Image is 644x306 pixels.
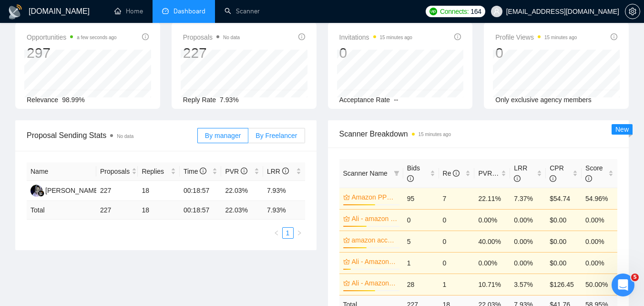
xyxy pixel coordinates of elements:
[439,274,475,295] td: 1
[474,231,510,252] td: 40.00%
[339,44,412,62] div: 0
[27,129,197,141] span: Proposal Sending Stats
[615,126,629,133] span: New
[510,274,546,295] td: 3.57%
[225,168,247,175] span: PVR
[174,7,205,15] span: Dashboard
[77,35,116,40] time: a few seconds ago
[162,8,169,14] span: dashboard
[225,7,260,15] a: searchScanner
[220,96,239,104] span: 7.93%
[394,170,399,176] span: filter
[96,201,138,220] td: 227
[611,33,617,40] span: info-circle
[100,166,130,177] span: Proposals
[142,33,149,40] span: info-circle
[493,8,500,15] span: user
[271,227,282,239] li: Previous Page
[582,231,617,252] td: 0.00%
[439,252,475,274] td: 0
[180,181,222,201] td: 00:18:57
[510,188,546,209] td: 7.37%
[546,231,582,252] td: $0.00
[419,132,451,137] time: 15 minutes ago
[510,252,546,274] td: 0.00%
[495,44,577,62] div: 0
[263,181,305,201] td: 7.93%
[180,201,222,220] td: 00:18:57
[343,194,350,200] span: crown
[380,35,412,40] time: 15 minutes ago
[221,181,263,201] td: 22.03%
[31,185,42,197] img: AA
[585,175,592,182] span: info-circle
[294,227,305,239] button: right
[138,162,180,181] th: Replies
[495,32,577,43] span: Profile Views
[403,188,439,209] td: 95
[625,8,640,15] span: setting
[267,168,289,175] span: LRR
[582,209,617,231] td: 0.00%
[343,258,350,265] span: crown
[274,230,279,236] span: left
[352,278,398,288] a: Ali - Amazon PPC
[403,252,439,274] td: 1
[343,280,350,286] span: crown
[283,228,293,238] a: 1
[478,169,501,177] span: PVR
[62,96,84,104] span: 98.99%
[352,213,398,224] a: Ali - amazon account management
[271,227,282,239] button: left
[474,188,510,209] td: 22.11%
[631,274,639,281] span: 5
[223,35,240,40] span: No data
[550,164,564,182] span: CPR
[31,186,100,194] a: AA[PERSON_NAME]
[546,209,582,231] td: $0.00
[96,181,138,201] td: 227
[256,132,297,139] span: By Freelancer
[625,8,640,15] a: setting
[27,162,96,181] th: Name
[27,44,117,62] div: 297
[184,168,206,175] span: Time
[612,274,634,296] iframe: Intercom live chat
[514,164,527,182] span: LRR
[407,164,420,182] span: Bids
[403,274,439,295] td: 28
[263,201,305,220] td: 7.93 %
[474,209,510,231] td: 0.00%
[454,33,461,40] span: info-circle
[96,162,138,181] th: Proposals
[453,170,460,177] span: info-circle
[429,8,437,15] img: upwork-logo.png
[294,227,305,239] li: Next Page
[183,96,216,104] span: Reply Rate
[394,96,398,104] span: --
[352,235,398,245] a: amazon account management - Rameen
[392,166,401,180] span: filter
[241,168,247,174] span: info-circle
[38,190,44,197] img: gigradar-bm.png
[343,169,388,177] span: Scanner Name
[339,128,618,140] span: Scanner Breakdown
[403,231,439,252] td: 5
[352,192,398,202] a: Amazon PPC - Rameen
[138,181,180,201] td: 18
[546,252,582,274] td: $0.00
[439,209,475,231] td: 0
[183,32,240,43] span: Proposals
[470,6,481,17] span: 164
[343,237,350,243] span: crown
[582,274,617,295] td: 50.00%
[117,134,133,139] span: No data
[183,44,240,62] div: 227
[282,168,289,174] span: info-circle
[8,4,23,20] img: logo
[585,164,603,182] span: Score
[403,209,439,231] td: 0
[550,175,556,182] span: info-circle
[625,4,640,19] button: setting
[27,32,117,43] span: Opportunities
